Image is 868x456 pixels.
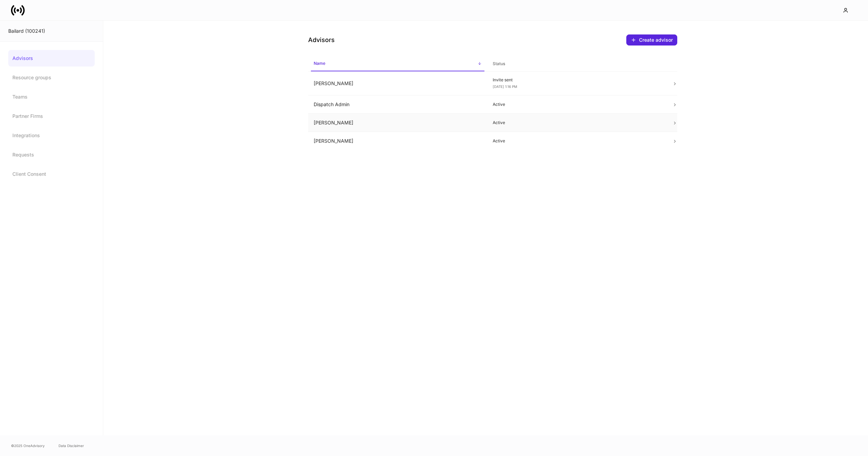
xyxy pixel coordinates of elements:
a: Integrations [8,127,95,144]
a: Advisors [8,50,95,67]
div: Create advisor [631,37,673,43]
span: [DATE] 1:16 PM [493,84,517,89]
a: Client Consent [8,166,95,182]
p: Active [493,102,661,107]
td: [PERSON_NAME] [308,72,488,95]
a: Teams [8,89,95,105]
div: Bailard (100241) [8,28,95,34]
h6: Status [493,60,505,67]
h4: Advisors [308,36,335,44]
p: Active [493,120,661,125]
p: Invite sent [493,77,661,83]
td: Dispatch Admin [308,95,488,114]
a: Resource groups [8,69,95,86]
td: [PERSON_NAME] [308,114,488,132]
a: Requests [8,146,95,163]
a: Partner Firms [8,108,95,124]
button: Create advisor [626,34,677,45]
h6: Name [314,60,325,67]
a: Data Disclaimer [59,443,84,448]
span: Name [311,57,485,71]
span: © 2025 OneAdvisory [11,443,45,448]
p: Active [493,138,661,144]
td: [PERSON_NAME] [308,132,488,150]
span: Status [490,57,664,71]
